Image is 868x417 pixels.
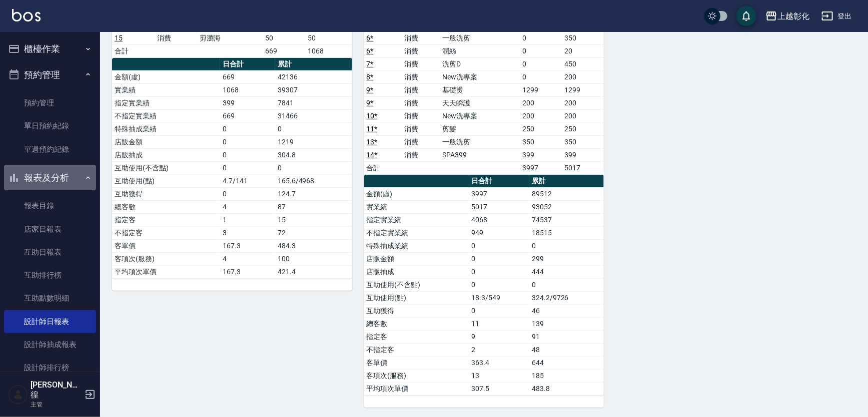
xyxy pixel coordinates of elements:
td: 店販金額 [112,135,220,148]
img: Person [8,385,28,405]
a: 互助點數明細 [4,287,96,310]
td: 0 [529,278,604,291]
td: 185 [529,369,604,382]
td: 總客數 [112,200,220,213]
td: 1299 [520,83,562,96]
td: 客單價 [112,239,220,252]
th: 累計 [529,175,604,188]
td: 平均項次單價 [364,382,469,395]
td: 0 [529,239,604,252]
td: 399 [220,96,275,109]
table: a dense table [364,175,604,396]
td: 200 [520,96,562,109]
td: 124.7 [275,187,352,200]
td: 合計 [364,161,402,174]
td: 350 [520,135,562,148]
th: 累計 [275,58,352,71]
td: 949 [469,226,530,239]
td: 客單價 [364,356,469,369]
td: 金額(虛) [112,70,220,83]
td: 0 [220,161,275,174]
button: save [736,6,756,26]
td: New洗專案 [440,70,520,83]
td: 互助獲得 [112,187,220,200]
th: 日合計 [469,175,530,188]
td: 不指定實業績 [364,226,469,239]
td: 3997 [520,161,562,174]
button: 櫃檯作業 [4,36,96,62]
td: 350 [562,31,604,44]
td: 1 [220,213,275,226]
td: 不指定客 [112,226,220,239]
td: 42136 [275,70,352,83]
td: 0 [520,57,562,70]
td: 200 [562,96,604,109]
a: 設計師抽成報表 [4,333,96,356]
td: 139 [529,317,604,330]
td: 669 [220,70,275,83]
td: 72 [275,226,352,239]
td: 實業績 [364,200,469,213]
td: 0 [469,252,530,265]
td: 399 [562,148,604,161]
td: 消費 [402,135,440,148]
td: 店販抽成 [112,148,220,161]
td: 0 [220,135,275,148]
td: 互助使用(點) [112,174,220,187]
td: 399 [520,148,562,161]
button: 上越彰化 [761,6,813,26]
td: 74537 [529,213,604,226]
td: 11 [469,317,530,330]
a: 單日預約紀錄 [4,114,96,137]
td: 0 [275,122,352,135]
td: 200 [562,70,604,83]
td: 4.7/141 [220,174,275,187]
td: 50 [263,31,305,44]
td: 31466 [275,109,352,122]
td: 483.8 [529,382,604,395]
td: 店販抽成 [364,265,469,278]
a: 互助排行榜 [4,264,96,287]
td: 消費 [402,148,440,161]
td: 消費 [402,109,440,122]
table: a dense table [112,58,352,279]
a: 單週預約紀錄 [4,138,96,161]
td: 5017 [469,200,530,213]
td: 1219 [275,135,352,148]
td: 一般洗剪 [440,31,520,44]
td: 1068 [220,83,275,96]
td: 0 [275,161,352,174]
td: 指定客 [112,213,220,226]
td: 消費 [402,57,440,70]
td: 店販金額 [364,252,469,265]
a: 15 [115,34,123,42]
td: 0 [220,122,275,135]
td: 2 [469,343,530,356]
td: 669 [220,109,275,122]
a: 報表目錄 [4,194,96,217]
button: 預約管理 [4,62,96,88]
td: 0 [469,265,530,278]
td: 9 [469,330,530,343]
td: 3997 [469,187,530,200]
a: 設計師日報表 [4,310,96,333]
td: 18.3/549 [469,291,530,304]
td: SPA399 [440,148,520,161]
a: 設計師排行榜 [4,356,96,379]
td: 平均項次單價 [112,265,220,278]
td: 互助使用(不含點) [112,161,220,174]
td: 總客數 [364,317,469,330]
td: 20 [562,44,604,57]
td: 消費 [402,31,440,44]
td: 363.4 [469,356,530,369]
a: 預約管理 [4,91,96,114]
td: 互助使用(點) [364,291,469,304]
td: 669 [263,44,305,57]
td: 特殊抽成業績 [364,239,469,252]
td: 304.8 [275,148,352,161]
td: 7841 [275,96,352,109]
td: 250 [520,122,562,135]
td: 0 [469,278,530,291]
td: 167.3 [220,265,275,278]
p: 主管 [31,400,82,409]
